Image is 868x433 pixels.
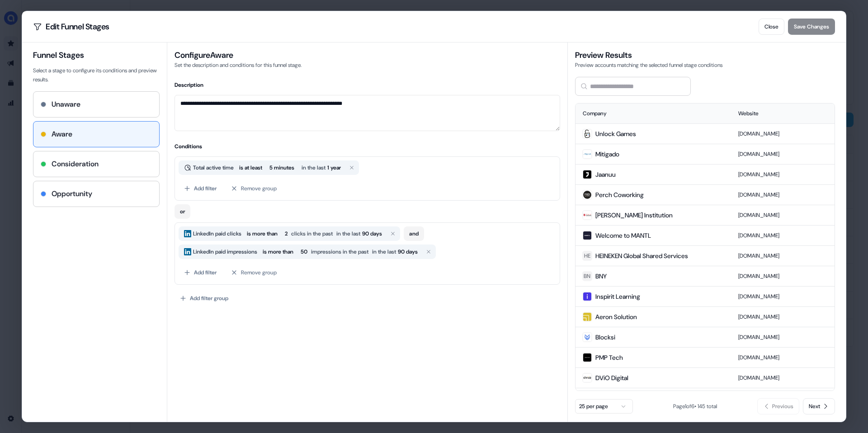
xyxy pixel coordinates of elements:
[738,312,827,321] p: [DOMAIN_NAME]
[595,373,628,382] span: DViO Digital
[738,292,827,301] p: [DOMAIN_NAME]
[191,163,236,172] span: Total active time
[191,247,259,256] span: LinkedIn paid impressions
[269,163,294,172] span: 5 minutes
[595,353,623,362] span: PMP Tech
[33,22,109,31] h2: Edit Funnel Stages
[179,180,222,197] button: Add filter
[738,109,827,118] div: Website
[738,211,827,220] p: [DOMAIN_NAME]
[302,163,327,172] span: in the last
[175,204,190,219] button: or
[175,290,234,306] button: Add filter group
[595,312,637,321] span: Aeron Solution
[372,247,396,256] span: in the last
[595,292,640,301] span: Inspirit Learning
[738,170,827,179] p: [DOMAIN_NAME]
[595,251,688,260] span: HEINEKEN Global Shared Services
[738,231,827,240] p: [DOMAIN_NAME]
[175,80,560,89] h4: Description
[595,190,644,199] span: Perch Coworking
[311,247,368,256] span: impressions in the past
[738,150,827,159] p: [DOMAIN_NAME]
[175,61,560,70] p: Set the description and conditions for this funnel stage.
[809,402,820,411] span: Next
[738,272,827,281] p: [DOMAIN_NAME]
[226,180,282,197] button: Remove group
[226,264,282,281] button: Remove group
[301,247,307,256] span: 50
[33,66,160,84] p: Select a stage to configure its conditions and preview results.
[575,50,835,61] h3: Preview Results
[738,333,827,342] p: [DOMAIN_NAME]
[175,50,560,61] h3: Configure Aware
[583,109,724,118] div: Company
[738,373,827,382] p: [DOMAIN_NAME]
[52,99,80,110] h4: Unaware
[191,229,243,238] span: LinkedIn paid clicks
[595,129,636,138] span: Unlock Games
[803,398,835,414] button: Next
[595,231,651,240] span: Welcome to MANTL
[291,229,333,238] span: clicks in the past
[595,333,615,342] span: Blocksi
[595,150,619,159] span: Mitigado
[595,170,616,179] span: Jaanuu
[738,190,827,199] p: [DOMAIN_NAME]
[759,19,784,35] button: Close
[52,159,99,169] h4: Consideration
[673,403,717,410] span: Page 1 of 6 • 145 total
[595,211,673,220] span: [PERSON_NAME] Institution
[738,129,827,138] p: [DOMAIN_NAME]
[33,50,160,61] h3: Funnel Stages
[575,61,835,70] p: Preview accounts matching the selected funnel stage conditions
[52,129,72,140] h4: Aware
[595,272,607,281] span: BNY
[52,188,92,199] h4: Opportunity
[285,229,288,238] span: 2
[738,251,827,260] p: [DOMAIN_NAME]
[336,229,360,238] span: in the last
[404,226,424,241] button: and
[175,142,560,151] h4: Conditions
[738,353,827,362] p: [DOMAIN_NAME]
[584,272,590,281] div: BN
[179,264,222,281] button: Add filter
[584,251,590,260] div: HE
